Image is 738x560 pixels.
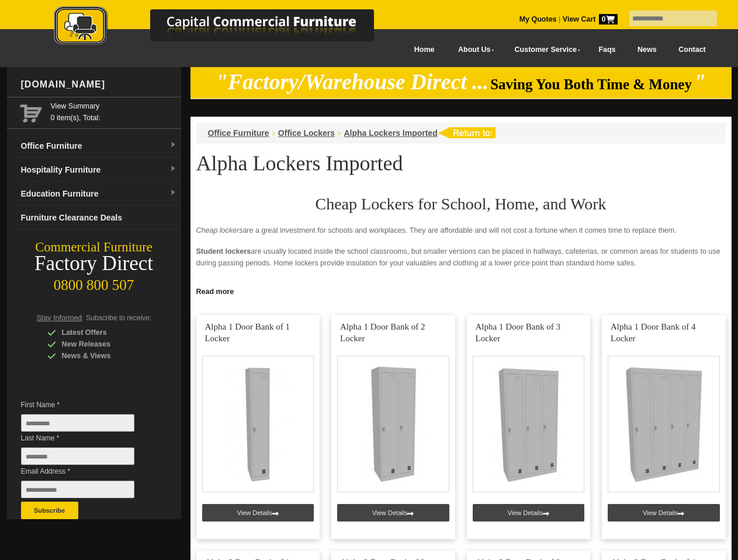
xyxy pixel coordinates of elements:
[196,278,726,302] p: provide a sense of security for the employees. Since no one can enter or touch the locker, it red...
[7,271,181,293] div: 0800 800 507
[519,15,557,23] a: My Quotes
[560,15,617,23] a: View Cart0
[190,283,732,297] a: Click to read more
[51,100,176,122] span: 0 item(s), Total:
[16,134,181,158] a: Office Furnituredropdown
[196,152,726,174] h1: Alpha Lockers Imported
[16,182,181,206] a: Education Furnituredropdown
[21,502,78,519] button: Subscribe
[21,414,134,432] input: First Name *
[445,37,501,63] a: About Us
[667,37,716,63] a: Contact
[22,6,431,52] a: Capital Commercial Furniture Logo
[196,225,726,236] p: are a great investment for schools and workplaces. They are affordable and will not cost a fortun...
[16,67,181,102] div: [DOMAIN_NAME]
[338,127,341,139] li: ›
[51,100,176,112] a: View Summary
[21,447,134,465] input: Last Name *
[169,190,176,197] img: dropdown
[7,239,181,256] div: Commercial Furniture
[278,128,335,138] a: Office Lockers
[563,15,618,23] strong: View Cart
[694,70,706,94] em: "
[16,158,181,182] a: Hospitality Furnituredropdown
[22,6,431,48] img: Capital Commercial Furniture Logo
[344,128,437,138] a: Alpha Lockers Imported
[196,247,251,256] strong: Student lockers
[438,127,496,138] img: return to
[21,481,134,498] input: Email Address *
[37,314,82,322] span: Stay Informed
[196,226,243,235] em: Cheap lockers
[47,338,158,350] div: New Releases
[196,246,726,269] p: are usually located inside the school classrooms, but smaller versions can be placed in hallways,...
[490,76,692,92] span: Saving You Both Time & Money
[7,256,181,272] div: Factory Direct
[626,37,667,63] a: News
[86,314,151,322] span: Subscribe to receive:
[216,70,488,94] em: "Factory/Warehouse Direct ...
[272,127,275,139] li: ›
[588,37,627,63] a: Faqs
[196,195,726,213] h2: Cheap Lockers for School, Home, and Work
[21,399,152,411] span: First Name *
[501,37,587,63] a: Customer Service
[21,466,152,477] span: Email Address *
[169,142,176,149] img: dropdown
[21,432,152,444] span: Last Name *
[47,350,158,362] div: News & Views
[599,14,618,24] span: 0
[16,206,181,230] a: Furniture Clearance Deals
[208,128,269,138] a: Office Furniture
[169,166,176,173] img: dropdown
[47,327,158,338] div: Latest Offers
